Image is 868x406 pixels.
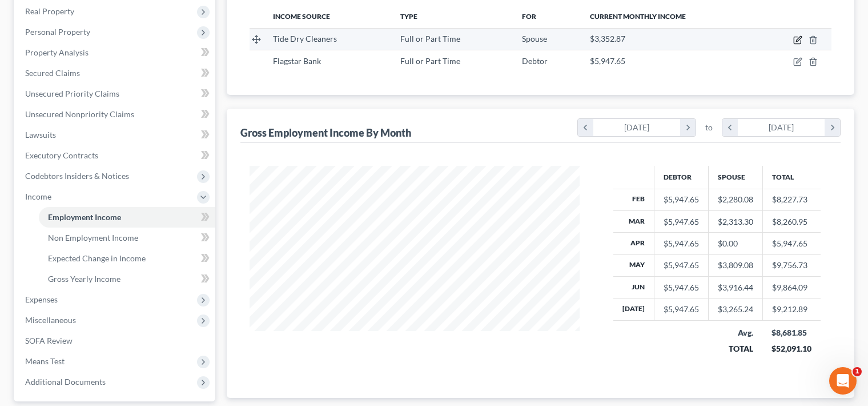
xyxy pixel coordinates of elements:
span: Expenses [25,294,58,304]
span: Expected Change in Income [48,253,146,263]
span: Executory Contracts [25,150,98,160]
div: TOTAL [717,343,753,355]
span: Unsecured Nonpriority Claims [25,109,134,119]
div: $2,280.08 [718,194,753,205]
th: [DATE] [613,298,654,320]
th: Spouse [708,166,762,189]
span: Flagstar Bank [273,56,321,66]
div: [DATE] [738,119,825,136]
span: Means Test [25,356,65,366]
div: $5,947.65 [664,282,699,293]
span: Income Source [273,12,330,21]
span: SOFA Review [25,336,73,345]
a: Executory Contracts [16,145,215,166]
span: Gross Yearly Income [48,274,120,284]
span: $3,352.87 [590,34,625,43]
i: chevron_left [578,119,593,136]
span: to [705,122,713,133]
a: Non Employment Income [39,228,215,248]
span: Personal Property [25,27,90,37]
span: Income [25,192,51,201]
a: Unsecured Priority Claims [16,83,215,104]
a: Secured Claims [16,63,215,83]
div: $2,313.30 [718,216,753,228]
span: Real Property [25,6,74,16]
span: Spouse [522,34,547,43]
span: Property Analysis [25,47,89,57]
i: chevron_left [722,119,738,136]
span: Non Employment Income [48,233,138,242]
div: $8,681.85 [771,327,811,339]
a: Expected Change in Income [39,248,215,269]
div: Gross Employment Income By Month [240,126,411,140]
a: SOFA Review [16,331,215,351]
th: Apr [613,233,654,254]
a: Property Analysis [16,42,215,63]
th: Mar [613,210,654,232]
span: Lawsuits [25,130,56,140]
td: $9,756.73 [762,254,821,276]
div: $5,947.65 [664,238,699,249]
span: Unsecured Priority Claims [25,89,119,98]
div: Avg. [717,327,753,339]
th: Total [762,166,821,189]
a: Gross Yearly Income [39,269,215,289]
div: [DATE] [593,119,681,136]
span: Employment Income [48,212,121,222]
span: Type [400,12,417,21]
div: $3,916.44 [718,282,753,293]
th: Debtor [654,166,708,189]
span: $5,947.65 [590,56,625,66]
i: chevron_right [825,119,840,136]
th: May [613,254,654,276]
td: $5,947.65 [762,233,821,254]
div: $3,809.08 [718,260,753,271]
div: $3,265.24 [718,304,753,315]
span: For [522,12,536,21]
span: Full or Part Time [400,56,460,66]
td: $9,212.89 [762,298,821,320]
div: $5,947.65 [664,260,699,271]
div: $5,947.65 [664,216,699,228]
a: Employment Income [39,207,215,228]
span: Codebtors Insiders & Notices [25,171,129,181]
div: $52,091.10 [771,343,811,355]
i: chevron_right [680,119,696,136]
th: Feb [613,189,654,210]
span: Current Monthly Income [590,12,686,21]
span: 1 [853,367,862,376]
th: Jun [613,277,654,298]
a: Unsecured Nonpriority Claims [16,104,215,125]
td: $9,864.09 [762,277,821,298]
span: Full or Part Time [400,34,460,43]
div: $5,947.65 [664,194,699,205]
a: Lawsuits [16,125,215,145]
div: $5,947.65 [664,304,699,315]
td: $8,227.73 [762,189,821,210]
span: Additional Documents [25,377,106,387]
span: Miscellaneous [25,315,76,325]
div: $0.00 [718,238,753,249]
span: Tide Dry Cleaners [273,34,337,43]
td: $8,260.95 [762,210,821,232]
span: Debtor [522,56,548,66]
iframe: Intercom live chat [829,367,857,395]
span: Secured Claims [25,68,80,78]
